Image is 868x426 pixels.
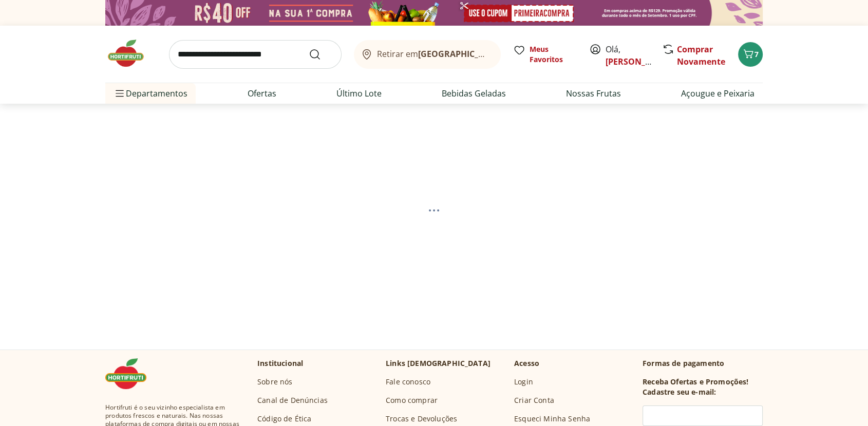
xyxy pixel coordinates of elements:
a: Comprar Novamente [677,44,725,67]
a: Ofertas [248,87,276,100]
span: Departamentos [114,81,187,106]
img: Hortifruti [105,358,157,389]
a: Esqueci Minha Senha [514,414,590,424]
a: Código de Ética [257,414,311,424]
span: Meus Favoritos [530,44,577,65]
b: [GEOGRAPHIC_DATA]/[GEOGRAPHIC_DATA] [418,48,591,60]
a: Criar Conta [514,395,554,405]
a: Canal de Denúncias [257,395,328,405]
p: Institucional [257,358,303,369]
span: Olá, [606,43,651,68]
a: [PERSON_NAME] [606,56,672,67]
button: Submit Search [309,48,333,61]
a: Sobre nós [257,377,292,387]
span: 7 [754,49,759,59]
input: search [169,40,342,69]
a: Fale conosco [386,377,430,387]
h3: Cadastre seu e-mail: [643,387,716,397]
a: Login [514,377,533,387]
a: Último Lote [336,87,382,100]
span: Retirar em [377,49,490,59]
button: Menu [114,81,126,106]
a: Como comprar [386,395,438,405]
img: Hortifruti [105,38,157,69]
h3: Receba Ofertas e Promoções! [643,377,748,387]
a: Trocas e Devoluções [386,414,457,424]
a: Açougue e Peixaria [681,87,754,100]
p: Formas de pagamento [643,358,763,369]
p: Links [DEMOGRAPHIC_DATA] [386,358,490,369]
a: Nossas Frutas [566,87,621,100]
button: Retirar em[GEOGRAPHIC_DATA]/[GEOGRAPHIC_DATA] [354,40,501,69]
a: Bebidas Geladas [442,87,506,100]
button: Carrinho [738,42,763,67]
a: Meus Favoritos [513,44,577,65]
p: Acesso [514,358,539,369]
